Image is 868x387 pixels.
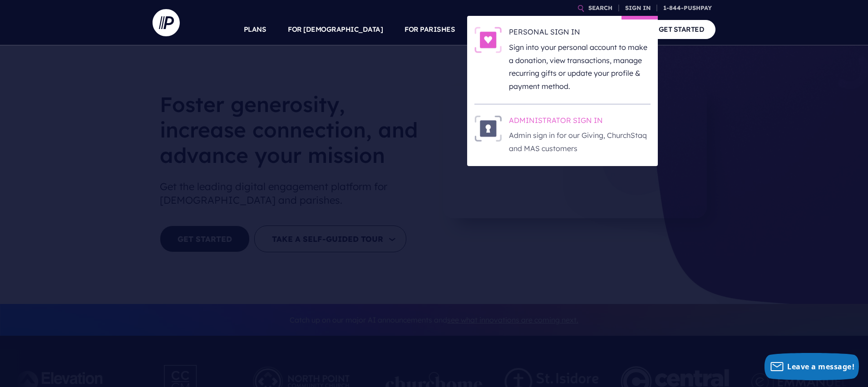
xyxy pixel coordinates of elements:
a: FOR [DEMOGRAPHIC_DATA] [288,14,383,45]
a: EXPLORE [539,14,571,45]
img: PERSONAL SIGN IN - Illustration [474,27,502,53]
a: PLANS [244,14,266,45]
img: ADMINISTRATOR SIGN IN - Illustration [474,115,502,142]
span: Leave a message! [787,362,854,372]
a: FOR PARISHES [404,14,455,45]
a: COMPANY [592,14,626,45]
a: ADMINISTRATOR SIGN IN - Illustration ADMINISTRATOR SIGN IN Admin sign in for our Giving, ChurchSt... [474,115,651,155]
a: GET STARTED [647,20,716,39]
p: Admin sign in for our Giving, ChurchStaq and MAS customers [509,129,651,155]
button: Leave a message! [764,353,859,380]
h6: ADMINISTRATOR SIGN IN [509,115,651,129]
a: PERSONAL SIGN IN - Illustration PERSONAL SIGN IN Sign into your personal account to make a donati... [474,27,651,93]
a: SOLUTIONS [477,14,517,45]
h6: PERSONAL SIGN IN [509,27,651,40]
p: Sign into your personal account to make a donation, view transactions, manage recurring gifts or ... [509,41,651,93]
